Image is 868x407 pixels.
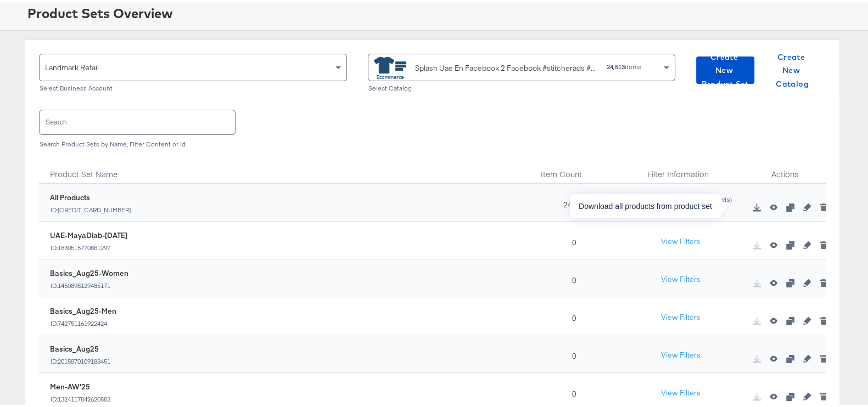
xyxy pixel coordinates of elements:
[768,48,817,89] span: Create New Catalog
[640,194,732,201] div: No filter specified (all products)
[27,2,865,20] div: Product Sets Overview
[531,154,613,182] div: Item Count
[653,381,708,401] button: View Filters
[701,48,750,89] span: Create New Product Set
[39,138,826,146] div: Search Product Sets by Name, Filter Content or Id
[39,154,531,182] div: Product Set Name
[40,108,235,132] input: Search product sets
[531,219,613,257] div: 0
[50,304,116,314] div: Basics_Aug25-Men
[607,60,625,69] strong: 24,513
[50,355,111,363] div: ID: 2015870109188451
[39,154,531,182] div: Toggle SortBy
[653,268,708,287] button: View Filters
[653,230,708,250] button: View Filters
[50,342,111,352] div: Basics_Aug25
[606,61,642,69] div: items
[39,82,347,90] div: Select Business Account
[531,257,613,295] div: 0
[531,154,613,182] div: Toggle SortBy
[613,154,744,182] div: Filter Information
[763,54,821,82] button: Create New Catalog
[50,190,131,201] div: All Products
[653,306,708,325] button: View Filters
[50,228,127,239] div: UAE-MayaDiab-[DATE]
[50,241,127,249] div: ID: 1830515770881297
[696,54,754,82] button: Create New Product Set
[45,60,99,70] span: Landmark Retail
[531,333,613,371] div: 0
[415,60,598,72] div: Splash Uae En Facebook 2 Facebook #stitcherads #product-catalog #keep
[50,317,116,325] div: ID: 742751161922424
[50,266,128,276] div: Basics_Aug25-Women
[653,343,708,363] button: View Filters
[744,154,826,182] div: Actions
[50,393,111,400] div: ID: 1324117842620583
[368,82,676,90] div: Select Catalog
[50,380,111,390] div: Men-AW'25
[50,279,128,287] div: ID: 1450898129485171
[50,203,131,211] div: ID: [CREDIT_CARD_NUMBER]
[531,295,613,333] div: 0
[531,182,613,219] div: 24513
